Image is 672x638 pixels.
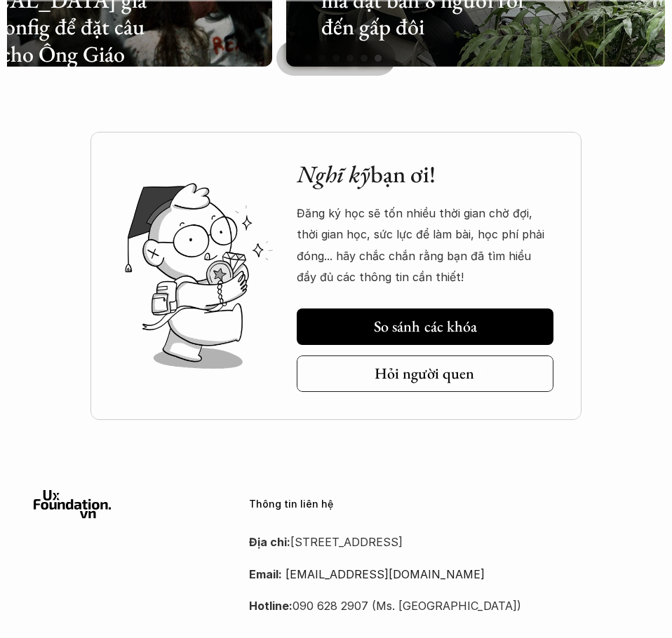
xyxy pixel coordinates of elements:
[374,365,473,383] h5: Hỏi người quen
[276,41,301,76] button: Scroll to page 1
[249,531,638,552] p: [STREET_ADDRESS]
[249,595,638,616] p: 090 628 2907 (Ms. [GEOGRAPHIC_DATA])
[285,567,485,581] a: [EMAIL_ADDRESS][DOMAIN_NAME]
[297,355,553,392] a: Hỏi người quen
[249,498,638,510] p: Thông tin liên hệ
[375,318,477,336] h5: So sánh các khóa
[249,535,290,549] strong: Địa chỉ:
[249,567,282,581] strong: Email:
[297,160,553,189] h2: bạn ơi!
[297,203,553,288] p: Đăng ký học sẽ tốn nhiều thời gian chờ đợi, thời gian học, sức lực để làm bài, học phí phải đóng....
[297,308,553,345] a: So sánh các khóa
[249,599,293,613] strong: Hotline:
[297,158,370,189] em: Nghĩ kỹ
